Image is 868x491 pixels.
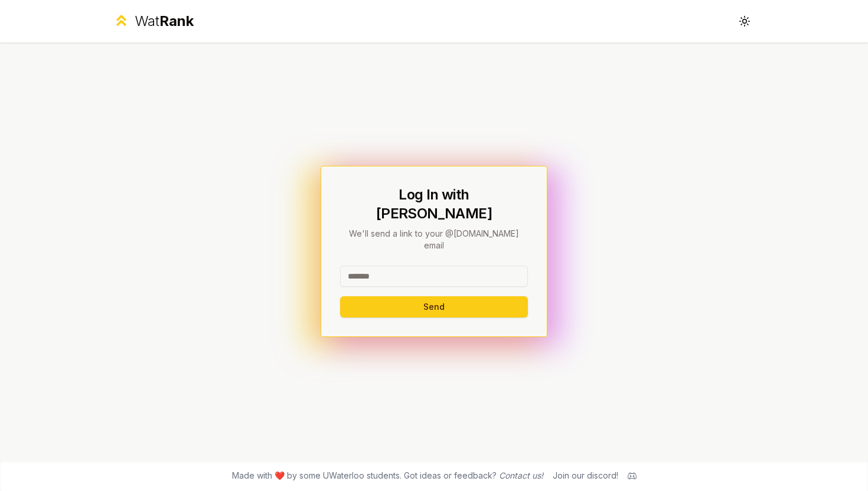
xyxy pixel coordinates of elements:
h1: Log In with [PERSON_NAME] [340,185,528,223]
span: Made with ❤️ by some UWaterloo students. Got ideas or feedback? [232,470,543,482]
span: Rank [159,12,194,30]
div: Join our discord! [553,470,618,482]
a: Contact us! [499,470,543,480]
a: WatRank [113,12,194,31]
p: We'll send a link to your @[DOMAIN_NAME] email [340,228,528,251]
div: Wat [135,12,194,31]
button: Send [340,296,528,317]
